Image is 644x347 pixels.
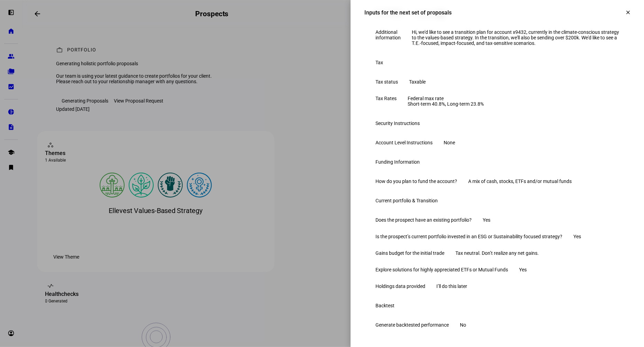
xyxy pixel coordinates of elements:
div: Generate backtested performance [375,322,449,328]
div: Does the prospect have an existing portfolio? [375,217,472,223]
div: Inputs for the next set of proposals [364,9,452,16]
div: Tax neutral. Don’t realize any net gains. [455,250,539,256]
div: Account Level Instructions [375,140,433,145]
div: Tax status [375,79,398,85]
div: Yes [519,267,527,272]
div: Is the prospect’s current portfolio invested in an ESG or Sustainability focused strategy? [375,234,562,239]
div: Security Instructions [375,121,420,126]
mat-icon: clear [625,9,631,16]
div: Additional information [375,29,401,40]
div: Hi, we'd like to see a transition plan for account x9432, currently in the climate-conscious stra... [412,29,619,46]
div: Funding Information [375,159,420,165]
div: A mix of cash, stocks, ETFs and/or mutual funds [468,179,572,184]
div: Federal max rate [408,96,484,107]
div: Yes [483,217,490,223]
div: Holdings data provided [375,283,425,289]
div: No [460,322,466,328]
div: None [444,140,455,145]
div: Taxable [409,79,426,85]
div: Tax Rates [375,96,397,101]
div: How do you plan to fund the account? [375,179,457,184]
div: Current portfolio & Transition [375,198,438,203]
div: Explore solutions for highly appreciated ETFs or Mutual Funds [375,267,508,272]
div: Backtest [375,303,394,308]
div: Gains budget for the initial trade [375,250,444,256]
div: Yes [573,234,581,239]
div: I’ll do this later [436,283,467,289]
div: Short-term 40.8%, Long-term 23.8% [408,101,484,107]
div: Tax [375,60,383,65]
